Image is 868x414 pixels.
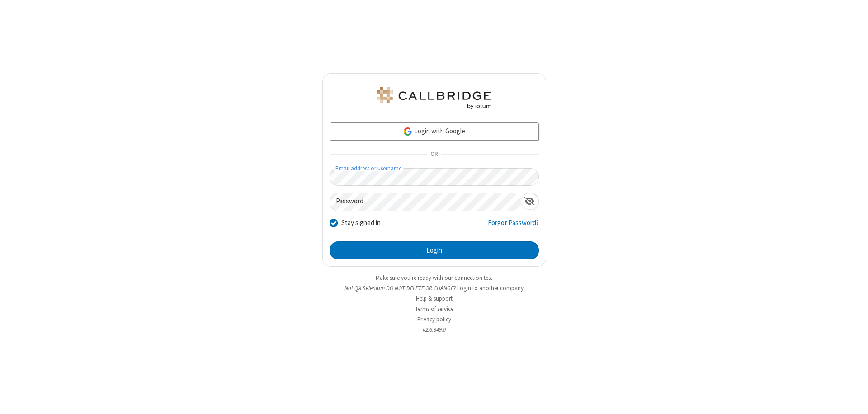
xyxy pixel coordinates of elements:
div: Show password [521,193,538,210]
li: v2.6.349.0 [322,325,546,334]
label: Stay signed in [341,218,381,228]
a: Login with Google [330,122,539,141]
img: QA Selenium DO NOT DELETE OR CHANGE [375,87,493,109]
input: Email address or username [330,168,539,186]
span: OR [427,148,441,161]
li: Not QA Selenium DO NOT DELETE OR CHANGE? [322,284,546,292]
a: Forgot Password? [488,218,539,235]
a: Privacy policy [417,315,451,323]
button: Login to another company [457,284,524,292]
input: Password [330,193,521,211]
img: google-icon.png [403,127,413,136]
button: Login [330,241,539,259]
a: Make sure you're ready with our connection test [376,274,492,282]
a: Terms of service [415,305,453,313]
a: Help & support [416,295,453,302]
